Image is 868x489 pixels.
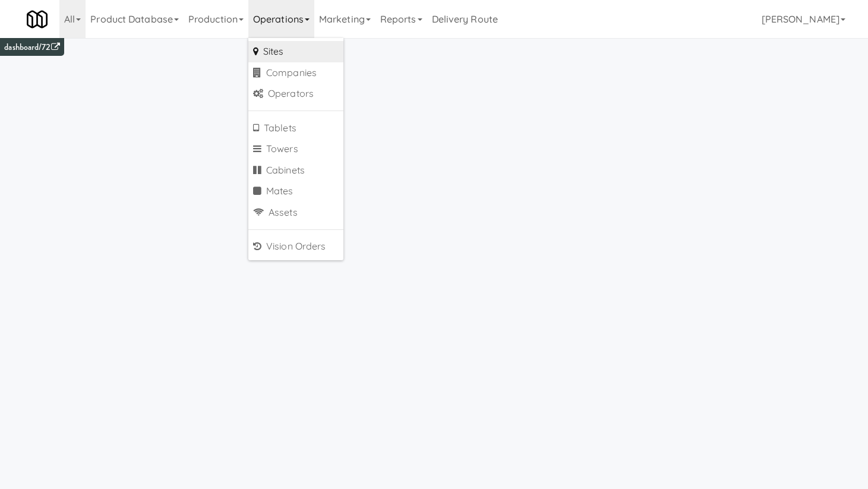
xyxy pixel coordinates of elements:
a: Operators [248,83,343,105]
a: Sites [248,41,343,62]
a: Companies [248,62,343,84]
a: Mates [248,181,343,202]
img: Micromart [27,9,48,30]
a: Towers [248,138,343,160]
a: dashboard/72 [4,41,59,53]
a: Assets [248,202,343,223]
a: Cabinets [248,160,343,181]
a: Tablets [248,118,343,139]
a: Vision Orders [248,236,343,257]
